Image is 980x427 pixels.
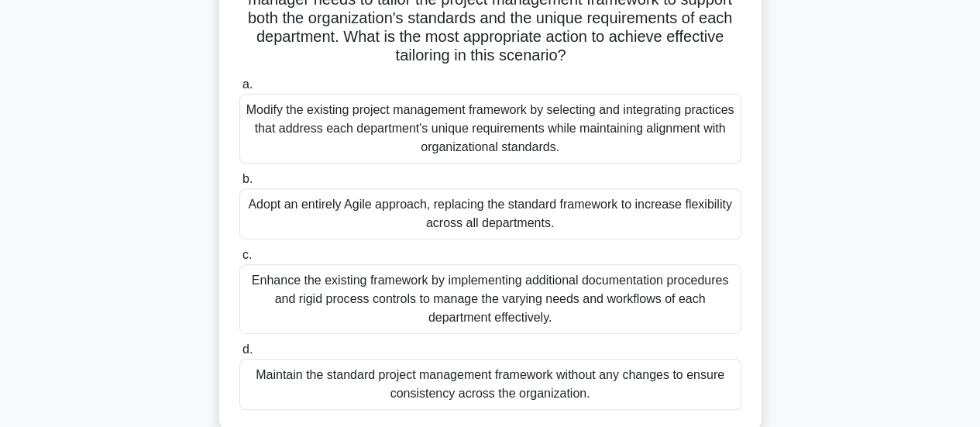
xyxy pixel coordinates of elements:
div: Adopt an entirely Agile approach, replacing the standard framework to increase flexibility across... [239,188,741,239]
div: Maintain the standard project management framework without any changes to ensure consistency acro... [239,359,741,410]
span: d. [242,343,253,356]
span: a. [242,77,253,91]
span: c. [242,248,252,261]
span: b. [242,172,253,185]
div: Enhance the existing framework by implementing additional documentation procedures and rigid proc... [239,264,741,334]
div: Modify the existing project management framework by selecting and integrating practices that addr... [239,94,741,164]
